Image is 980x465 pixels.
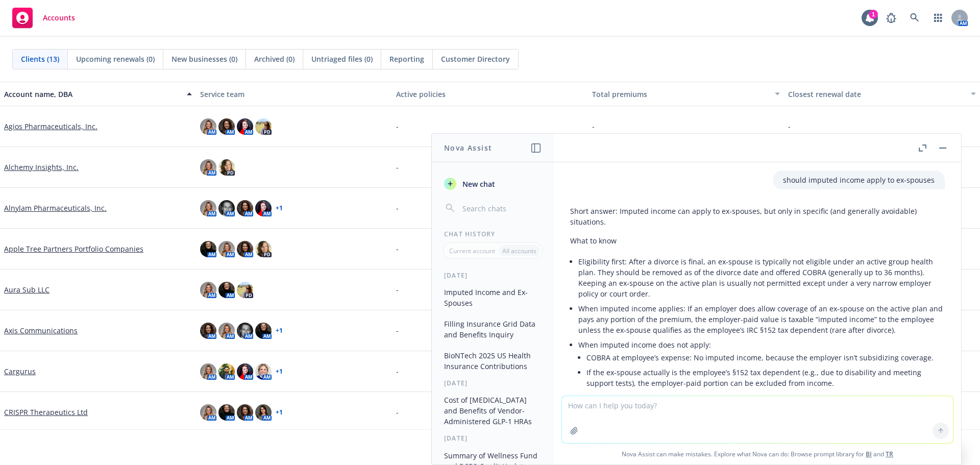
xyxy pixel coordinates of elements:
img: photo [255,118,272,135]
a: + 1 [276,369,283,375]
span: Customer Directory [441,54,510,64]
button: Cost of [MEDICAL_DATA] and Benefits of Vendor-Administered GLP-1 HRAs [440,391,546,430]
img: photo [200,118,216,135]
span: Clients (13) [21,54,59,64]
a: + 1 [276,205,283,211]
li: When imputed income applies: If an employer does allow coverage of an ex‑spouse on the active pla... [578,301,945,337]
div: 1 [869,10,878,19]
span: Upcoming renewals (0) [76,54,155,64]
img: photo [237,200,253,216]
img: photo [237,404,253,421]
a: Accounts [8,4,79,32]
button: Filling Insurance Grid Data and Benefits Inquiry [440,315,546,343]
a: + 1 [276,409,283,415]
div: Total premiums [592,89,769,100]
div: Closest renewal date [788,89,965,100]
span: - [396,284,399,295]
div: Service team [200,89,388,100]
span: - [592,121,595,132]
div: Active policies [396,89,584,100]
button: BioNTech 2025 US Health Insurance Contributions [440,347,546,375]
img: photo [200,404,216,421]
a: Alchemy Insights, Inc. [4,162,79,173]
a: Axis Communications [4,325,78,336]
span: - [396,121,399,132]
img: photo [255,363,272,380]
span: - [396,325,399,336]
img: photo [200,159,216,176]
li: Employer-subsidized COBRA: If the employer pays or subsidizes COBRA for an ex‑spouse, that subsid... [578,393,945,418]
span: Untriaged files (0) [311,54,373,64]
span: Nova Assist can make mistakes. Explore what Nova can do: Browse prompt library for and [558,444,957,464]
img: photo [218,404,235,421]
li: When imputed income does not apply: [578,337,945,393]
img: photo [218,200,235,216]
span: Reporting [389,54,424,64]
p: Current account [449,247,495,255]
button: Active policies [392,82,588,106]
img: photo [218,241,235,257]
img: photo [200,323,216,339]
img: photo [200,363,216,380]
a: Apple Tree Partners Portfolio Companies [4,243,143,254]
h1: Nova Assist [444,142,492,153]
button: Service team [196,82,392,106]
a: Aura Sub LLC [4,284,50,295]
img: photo [218,363,235,380]
img: photo [200,282,216,298]
img: photo [255,404,272,421]
p: All accounts [502,247,536,255]
img: photo [237,118,253,135]
img: photo [237,363,253,380]
a: + 1 [276,328,283,334]
a: Alnylam Pharmaceuticals, Inc. [4,203,107,213]
p: Short answer: Imputed income can apply to ex-spouses, but only in specific (and generally avoidab... [570,206,945,227]
div: [DATE] [432,434,554,443]
span: Archived (0) [254,54,295,64]
img: photo [218,159,235,176]
li: If the ex‑spouse actually is the employee’s §152 tax dependent (e.g., due to disability and meeti... [586,365,945,390]
span: - [396,407,399,418]
img: photo [255,200,272,216]
li: Eligibility first: After a divorce is final, an ex‑spouse is typically not eligible under an acti... [578,254,945,301]
button: Closest renewal date [784,82,980,106]
a: Switch app [928,8,948,28]
button: New chat [440,175,546,193]
img: photo [237,241,253,257]
span: New businesses (0) [171,54,237,64]
img: photo [218,118,235,135]
img: photo [255,241,272,257]
img: photo [237,323,253,339]
span: - [396,162,399,173]
span: - [396,203,399,213]
a: BI [866,450,872,458]
div: [DATE] [432,379,554,387]
span: - [788,121,791,132]
a: Search [904,8,925,28]
li: COBRA at employee’s expense: No imputed income, because the employer isn’t subsidizing coverage. [586,350,945,365]
p: What to know [570,235,945,246]
p: should imputed income apply to ex-spouses [783,175,935,185]
a: Cargurus [4,366,36,377]
div: Account name, DBA [4,89,181,100]
button: Imputed Income and Ex-Spouses [440,284,546,311]
img: photo [200,241,216,257]
img: photo [237,282,253,298]
span: - [396,366,399,377]
a: Agios Pharmaceuticals, Inc. [4,121,97,132]
a: Report a Bug [881,8,901,28]
div: [DATE] [432,271,554,280]
div: Chat History [432,230,554,238]
a: TR [886,450,893,458]
img: photo [218,282,235,298]
span: - [396,243,399,254]
span: New chat [460,179,495,189]
button: Total premiums [588,82,784,106]
img: photo [255,323,272,339]
input: Search chats [460,201,542,215]
img: photo [218,323,235,339]
a: CRISPR Therapeutics Ltd [4,407,88,418]
img: photo [200,200,216,216]
span: Accounts [43,14,75,22]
